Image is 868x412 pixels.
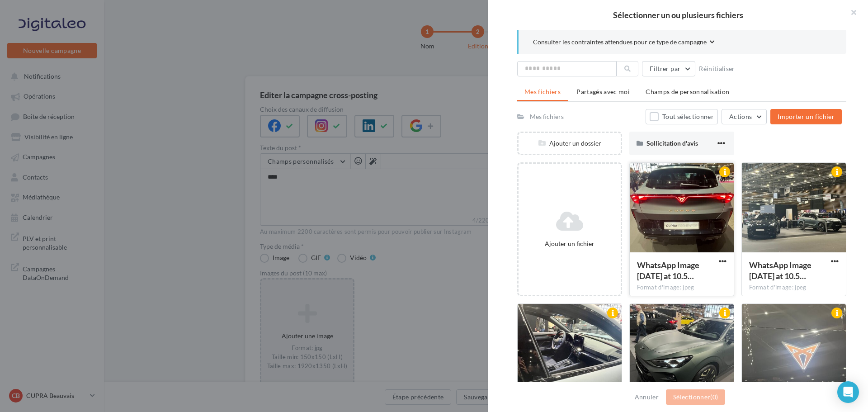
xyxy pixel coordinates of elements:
h2: Sélectionner un ou plusieurs fichiers [503,11,854,19]
button: Annuler [631,392,662,403]
button: Filtrer par [642,61,695,76]
span: Consulter les contraintes attendues pour ce type de campagne [533,38,707,47]
div: Ajouter un dossier [519,139,621,148]
span: Sollicitation d'avis [646,139,698,147]
div: Ajouter un fichier [522,239,617,248]
span: Importer un fichier [778,113,835,120]
span: (0) [710,393,718,401]
span: Champs de personnalisation [646,88,729,95]
button: Consulter les contraintes attendues pour ce type de campagne [533,37,715,48]
span: WhatsApp Image 2025-09-24 at 10.58.24 [637,260,699,281]
span: WhatsApp Image 2025-09-24 at 10.54.54 (1) [749,260,811,281]
span: Partagés avec moi [576,88,630,95]
button: Actions [722,109,767,124]
div: Mes fichiers [530,112,564,121]
span: Mes fichiers [524,88,561,95]
button: Réinitialiser [695,63,739,74]
button: Importer un fichier [770,109,842,124]
button: Tout sélectionner [646,109,718,124]
button: Sélectionner(0) [666,389,725,405]
div: Format d'image: jpeg [749,284,839,292]
div: Open Intercom Messenger [837,381,859,403]
span: Actions [729,113,752,120]
div: Format d'image: jpeg [637,284,726,292]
